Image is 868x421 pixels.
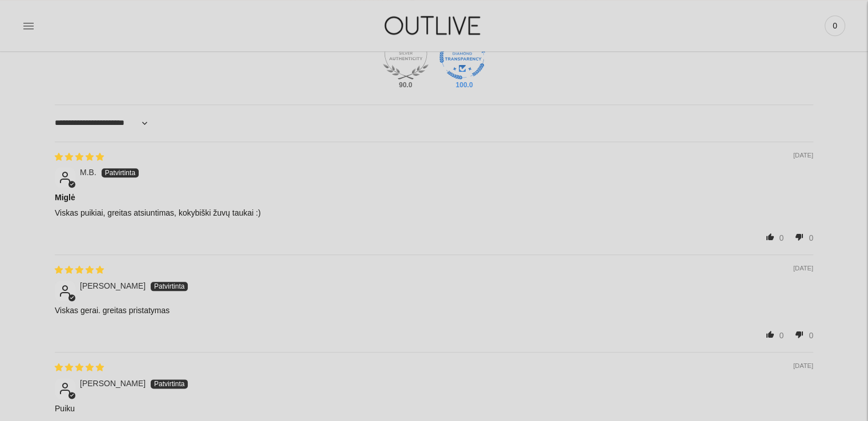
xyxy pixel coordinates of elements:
select: Sort dropdown [55,110,151,137]
span: 0 [809,233,813,242]
span: 5 star review [55,152,104,161]
span: [DATE] [793,362,813,371]
span: [PERSON_NAME] [80,379,146,388]
span: down [790,326,809,343]
p: Viskas gerai. greitas pristatymas [55,305,813,317]
span: [DATE] [793,264,813,273]
div: Diamond Transparent Shop. Published 100% of verified reviews received in total [439,34,485,83]
span: 5 star review [55,265,104,274]
span: up [761,326,779,343]
a: Judge.me Silver Authentic Shop medal 90.0 [383,34,429,79]
div: 90.0 [397,80,415,90]
img: Judge.me Diamond Transparent Shop medal [439,34,485,79]
span: [PERSON_NAME] [80,281,146,290]
p: Puiku [55,403,813,415]
span: 0 [827,18,843,34]
b: Miglė [55,192,813,204]
div: Silver Authentic Shop. At least 90% of published reviews are verified reviews [383,34,429,83]
a: Judge.me Diamond Transparent Shop medal 100.0 [439,34,485,79]
span: 0 [809,331,813,340]
img: OUTLIVE [362,6,505,45]
div: 100.0 [453,80,471,90]
span: up [761,228,779,245]
img: Judge.me Silver Authentic Shop medal [383,34,429,79]
span: 5 star review [55,363,104,372]
span: down [790,228,809,245]
span: 0 [779,331,784,340]
span: 0 [779,233,784,242]
a: 0 [825,13,845,38]
span: [DATE] [793,151,813,160]
p: Viskas puikiai, greitas atsiuntimas, kokybiški žuvų taukai :) [55,208,813,219]
span: M.B. [80,168,96,177]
